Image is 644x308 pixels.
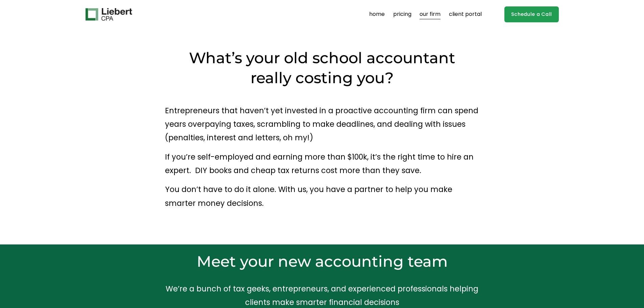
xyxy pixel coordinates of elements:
[393,9,411,20] a: pricing
[165,104,479,145] p: Entrepreneurs that haven’t yet invested in a proactive accounting firm can spend years overpaying...
[449,9,482,20] a: client portal
[185,48,459,87] h2: What’s your old school accountant really costing you?
[86,8,132,21] img: Liebert CPA
[165,252,479,271] h2: Meet your new accounting team
[369,9,385,20] a: home
[165,183,479,210] p: You don’t have to do it alone. With us, you have a partner to help you make smarter money decisions.
[165,150,479,177] p: If you’re self-employed and earning more than $100k, it’s the right time to hire an expert. DIY b...
[504,6,559,22] a: Schedule a Call
[420,9,440,20] a: our firm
